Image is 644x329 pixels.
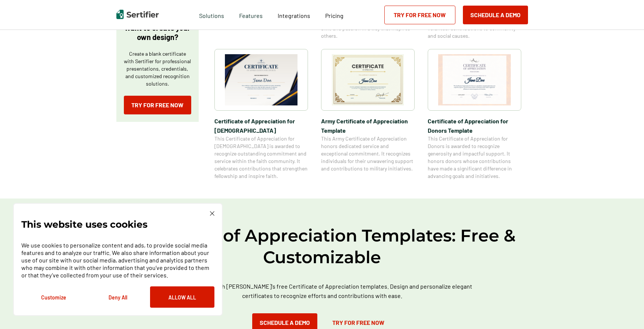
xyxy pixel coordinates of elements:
[214,49,308,180] a: Certificate of Appreciation for Church​Certificate of Appreciation for [DEMOGRAPHIC_DATA]​This Ce...
[116,10,159,19] img: Sertifier | Digital Credentialing Platform
[165,282,479,300] p: Show gratitude with [PERSON_NAME]'s free Certificate of Appreciation templates. Design and person...
[438,54,511,105] img: Certificate of Appreciation for Donors​ Template
[463,6,528,24] button: Schedule a Demo
[150,286,214,308] button: Allow All
[325,12,344,19] span: Pricing
[86,286,150,308] button: Deny All
[325,10,344,19] a: Pricing
[214,116,308,135] span: Certificate of Appreciation for [DEMOGRAPHIC_DATA]​
[210,211,214,216] img: Cookie Popup Close
[124,23,191,42] p: Want to create your own design?
[384,6,455,24] a: Try for Free Now
[428,49,521,180] a: Certificate of Appreciation for Donors​ TemplateCertificate of Appreciation for Donors​ TemplateT...
[321,49,415,180] a: Army Certificate of Appreciation​ TemplateArmy Certificate of Appreciation​ TemplateThis Army Cer...
[21,221,147,228] p: This website uses cookies
[239,10,263,19] span: Features
[428,135,521,180] span: This Certificate of Appreciation for Donors is awarded to recognize generosity and impactful supp...
[428,116,521,135] span: Certificate of Appreciation for Donors​ Template
[21,242,214,279] p: We use cookies to personalize content and ads, to provide social media features and to analyze ou...
[124,50,191,87] p: Create a blank certificate with Sertifier for professional presentations, credentials, and custom...
[199,10,224,19] span: Solutions
[225,54,297,105] img: Certificate of Appreciation for Church​
[278,10,310,19] a: Integrations
[607,293,644,329] iframe: Chat Widget
[332,54,404,105] img: Army Certificate of Appreciation​ Template
[321,135,415,172] span: This Army Certificate of Appreciation honors dedicated service and exceptional commitment. It rec...
[124,96,191,114] a: Try for Free Now
[321,116,415,135] span: Army Certificate of Appreciation​ Template
[21,286,86,308] button: Customize
[278,12,310,19] span: Integrations
[98,225,547,268] h2: Certificate of Appreciation Templates: Free & Customizable
[214,135,308,180] span: This Certificate of Appreciation for [DEMOGRAPHIC_DATA] is awarded to recognize outstanding commi...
